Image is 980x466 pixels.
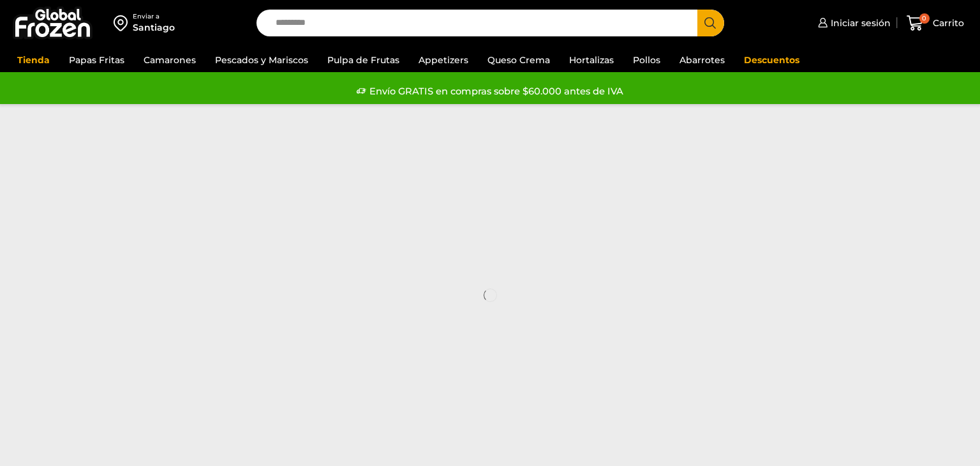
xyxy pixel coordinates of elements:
[903,8,967,38] a: 0 Carrito
[209,48,315,72] a: Pescados y Mariscos
[738,48,806,72] a: Descuentos
[114,12,133,34] img: address-field-icon.svg
[321,48,406,72] a: Pulpa de Frutas
[627,48,667,72] a: Pollos
[133,12,175,21] div: Enviar a
[815,10,891,36] a: Iniciar sesión
[930,17,964,29] span: Carrito
[412,48,475,72] a: Appetizers
[673,48,731,72] a: Abarrotes
[133,21,175,34] div: Santiago
[563,48,620,72] a: Hortalizas
[63,48,131,72] a: Papas Fritas
[137,48,202,72] a: Camarones
[697,10,724,36] button: Search button
[11,48,56,72] a: Tienda
[828,17,891,29] span: Iniciar sesión
[919,13,930,24] span: 0
[481,48,556,72] a: Queso Crema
